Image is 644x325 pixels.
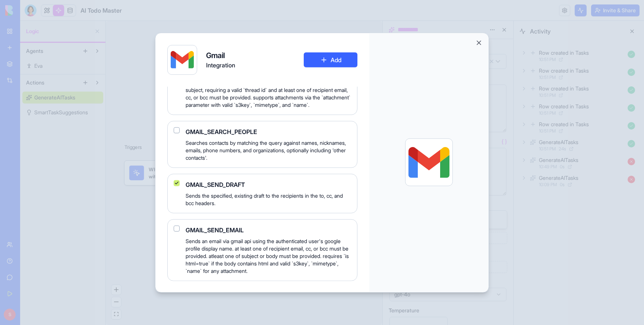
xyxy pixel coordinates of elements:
span: Sends an email via gmail api using the authenticated user's google profile display name. at least... [186,237,351,274]
span: GMAIL_SEND_DRAFT [186,180,351,189]
span: GMAIL_SEARCH_PEOPLE [186,127,351,136]
span: Sends a reply within a specific gmail thread using the original thread's subject, requiring a val... [186,79,351,108]
button: Close [475,39,483,46]
span: Sends the specified, existing draft to the recipients in the to, cc, and bcc headers. [186,192,351,207]
h4: Gmail [206,50,235,60]
span: Integration [206,60,235,69]
span: GMAIL_SEND_EMAIL [186,225,351,234]
button: Add [304,52,357,67]
span: Searches contacts by matching the query against names, nicknames, emails, phone numbers, and orga... [186,139,351,161]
